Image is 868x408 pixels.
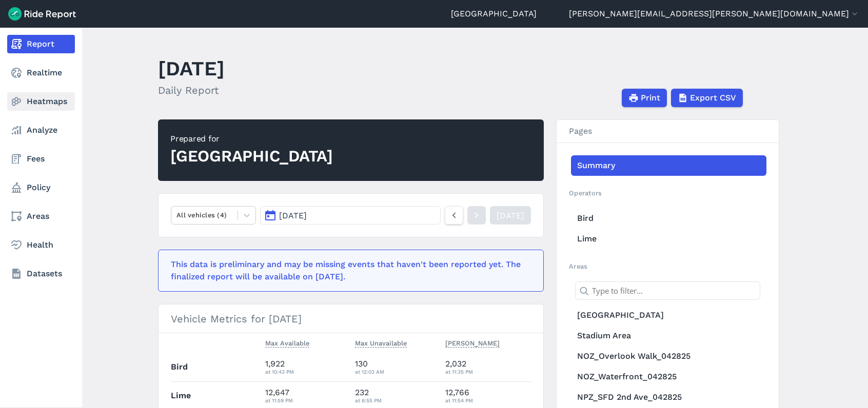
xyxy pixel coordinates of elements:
button: Max Available [265,337,309,350]
span: Export CSV [690,92,736,104]
div: at 11:35 PM [445,367,531,376]
a: Health [7,236,75,254]
a: Policy [7,178,75,197]
button: [PERSON_NAME] [445,337,500,350]
a: Report [7,35,75,53]
a: [DATE] [490,206,531,225]
h2: Areas [569,261,766,271]
h3: Pages [557,120,779,143]
button: Export CSV [671,89,743,107]
div: at 11:59 PM [265,396,347,405]
span: [PERSON_NAME] [445,337,500,348]
a: Analyze [7,121,75,139]
a: [GEOGRAPHIC_DATA] [571,305,766,325]
a: Lime [571,229,766,249]
div: at 11:54 PM [445,396,531,405]
div: [GEOGRAPHIC_DATA] [170,145,333,168]
div: 130 [355,358,437,376]
a: NPZ_SFD 2nd Ave_042825 [571,387,766,407]
a: NOZ_Overlook Walk_042825 [571,346,766,366]
div: 232 [355,386,437,405]
a: Stadium Area [571,325,766,346]
h2: Operators [569,188,766,198]
a: Realtime [7,64,75,82]
h2: Daily Report [158,83,225,98]
a: NOZ_Waterfront_042825 [571,366,766,387]
button: [DATE] [260,206,441,225]
a: Heatmaps [7,92,75,111]
div: 12,766 [445,386,531,405]
button: Max Unavailable [355,337,407,350]
div: 12,647 [265,386,347,405]
span: Print [641,92,660,104]
span: Max Unavailable [355,337,407,348]
a: Areas [7,207,75,226]
th: Bird [171,353,261,381]
div: Prepared for [170,133,333,145]
span: Max Available [265,337,309,348]
input: Type to filter... [575,281,760,300]
span: [DATE] [279,211,307,220]
div: at 12:03 AM [355,367,437,376]
div: 1,922 [265,358,347,376]
div: This data is preliminary and may be missing events that haven't been reported yet. The finalized ... [171,258,525,283]
a: Bird [571,208,766,229]
button: [PERSON_NAME][EMAIL_ADDRESS][PERSON_NAME][DOMAIN_NAME] [569,8,860,20]
a: Summary [571,155,766,176]
h1: [DATE] [158,54,225,83]
a: [GEOGRAPHIC_DATA] [451,8,537,20]
h3: Vehicle Metrics for [DATE] [159,304,543,333]
a: Datasets [7,264,75,283]
div: 2,032 [445,358,531,376]
div: at 6:55 PM [355,396,437,405]
img: Ride Report [8,7,76,21]
a: Fees [7,150,75,168]
div: at 10:43 PM [265,367,347,376]
button: Print [622,89,667,107]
